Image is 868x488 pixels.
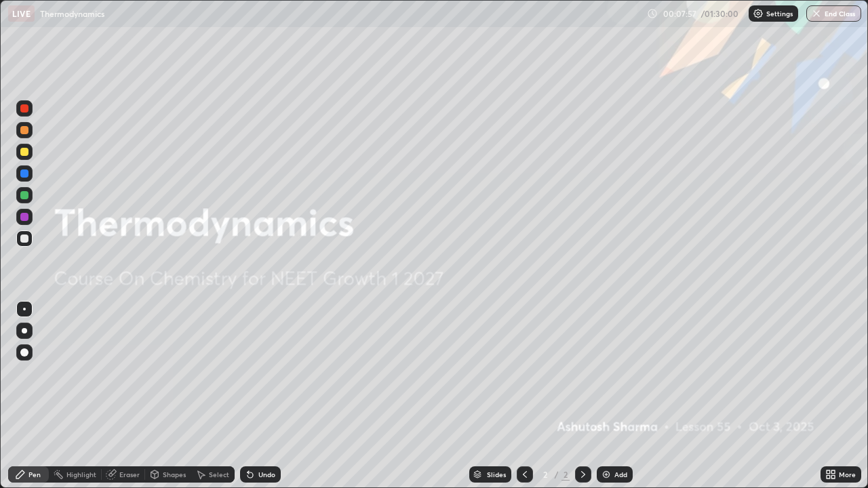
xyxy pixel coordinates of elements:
div: Undo [258,471,275,478]
img: class-settings-icons [753,8,764,19]
div: Eraser [119,471,140,478]
img: add-slide-button [601,469,612,480]
div: Pen [28,471,41,478]
img: end-class-cross [811,8,822,19]
div: Select [209,471,229,478]
div: More [839,471,856,478]
p: LIVE [12,8,31,19]
div: Highlight [66,471,96,478]
div: 2 [561,468,570,481]
button: End Class [806,5,861,22]
div: / [555,470,559,479]
div: Add [614,471,627,478]
div: 2 [538,470,552,479]
div: Slides [487,471,506,478]
p: Settings [766,10,793,17]
p: Thermodynamics [40,8,104,19]
div: Shapes [163,471,186,478]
